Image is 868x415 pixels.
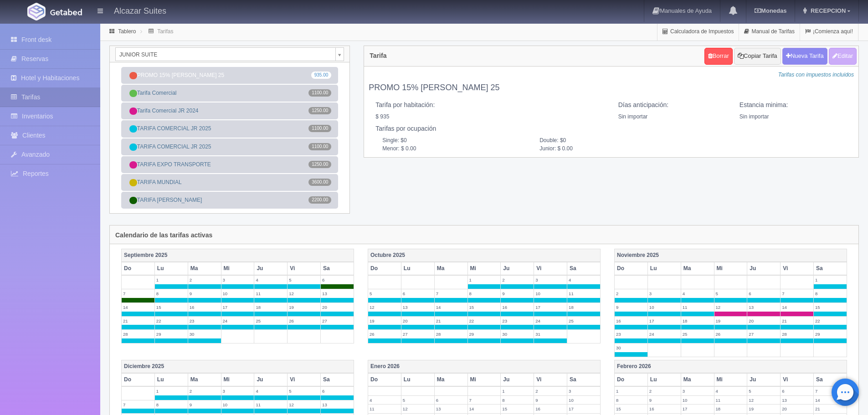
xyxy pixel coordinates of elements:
[188,330,221,338] label: 30
[370,52,386,59] h4: Tarifa
[534,387,567,395] label: 2
[534,405,567,413] label: 16
[122,303,154,312] label: 14
[681,330,714,338] label: 25
[308,143,331,150] span: 1100.00
[567,303,600,312] label: 18
[747,387,780,395] label: 5
[115,47,344,61] a: JUNIOR SUITE
[615,303,647,312] label: 9
[311,72,332,79] span: 935.00
[534,330,567,338] label: 31
[618,113,648,120] span: Sin importar
[648,303,681,312] label: 10
[681,289,714,298] label: 4
[808,7,846,14] span: RECEPCION
[755,7,786,14] b: Monedas
[501,387,534,395] label: 1
[288,289,320,298] label: 12
[288,400,320,409] label: 12
[368,249,600,262] th: Octubre 2025
[567,396,600,405] label: 10
[434,373,467,386] th: Ma
[122,360,354,373] th: Diciembre 2025
[501,276,534,284] label: 2
[321,303,354,312] label: 20
[814,396,847,405] label: 14
[155,387,188,395] label: 1
[121,120,338,137] a: TARIFA COMERCIAL JR 20251100.00
[50,9,82,15] img: Getabed
[714,405,747,413] label: 18
[401,330,434,338] label: 27
[401,405,434,413] label: 12
[657,23,739,41] a: Calculadora de Impuestos
[401,396,434,405] label: 5
[614,262,647,275] th: Do
[321,262,354,275] th: Sa
[401,317,434,325] label: 20
[468,276,501,284] label: 1
[122,330,154,338] label: 28
[814,262,847,275] th: Sa
[288,317,320,325] label: 26
[740,113,769,120] span: Sin importar
[308,89,331,97] span: 1100.00
[747,303,780,312] label: 13
[188,373,221,386] th: Ma
[188,289,221,298] label: 9
[155,400,188,409] label: 8
[714,317,747,325] label: 19
[308,107,331,114] span: 1250.00
[288,262,321,275] th: Vi
[221,303,254,312] label: 17
[781,262,814,275] th: Vi
[368,373,401,386] th: Do
[114,5,166,16] h4: Alcazar Suites
[321,276,354,284] label: 6
[747,330,780,338] label: 27
[714,303,747,312] label: 12
[375,137,533,144] span: Single: $0
[121,156,338,173] a: TARIFA EXPO TRANSPORTE1250.00
[221,400,254,409] label: 10
[501,330,534,338] label: 30
[435,396,467,405] label: 6
[467,373,501,386] th: Mi
[814,373,847,386] th: Sa
[401,373,434,386] th: Lu
[155,276,188,284] label: 1
[308,179,331,186] span: 3600.00
[188,303,221,312] label: 16
[747,396,780,405] label: 12
[122,317,154,325] label: 21
[221,317,254,325] label: 24
[155,317,188,325] label: 22
[533,145,690,153] span: Junior: $ 0.00
[368,289,401,298] label: 5
[567,387,600,395] label: 3
[467,262,501,275] th: Mi
[188,276,221,284] label: 2
[781,373,814,386] th: Vi
[154,373,188,386] th: Lu
[814,289,847,298] label: 8
[288,387,320,395] label: 5
[615,343,647,352] label: 30
[321,317,354,325] label: 27
[739,23,800,41] a: Manual de Tarifas
[534,373,567,386] th: Vi
[122,373,155,386] th: Do
[747,289,780,298] label: 6
[747,262,781,275] th: Ju
[154,262,188,275] th: Lu
[501,396,534,405] label: 8
[254,317,287,325] label: 25
[308,161,331,168] span: 1250.00
[648,330,681,338] label: 24
[681,405,714,413] label: 17
[714,289,747,298] label: 5
[781,289,813,298] label: 7
[155,330,188,338] label: 29
[435,330,467,338] label: 28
